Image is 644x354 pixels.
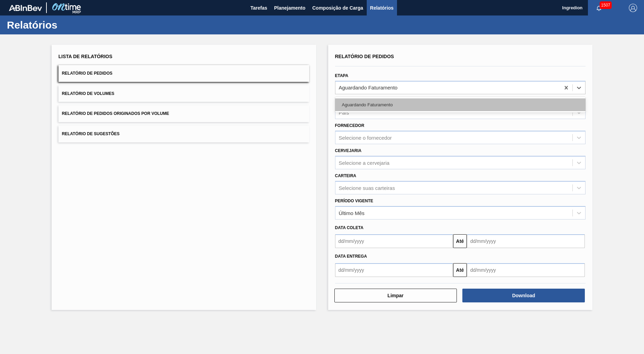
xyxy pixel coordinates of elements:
[467,234,585,248] input: dd/mm/yyyy
[58,54,112,59] span: Lista de Relatórios
[335,234,453,248] input: dd/mm/yyyy
[453,263,467,277] button: Até
[462,289,585,302] button: Download
[62,111,169,116] span: Relatório de Pedidos Originados por Volume
[339,135,392,141] div: Selecione o fornecedor
[9,5,42,11] img: TNhmsLtSVTkK8tSr43FrP2fwEKptu5GPRR3wAAAABJRU5ErkJggg==
[62,91,114,96] span: Relatório de Volumes
[629,4,637,12] img: Logout
[335,54,394,59] span: Relatório de Pedidos
[335,73,348,78] label: Etapa
[335,254,367,259] span: Data Entrega
[588,3,610,13] button: Notificações
[339,210,365,216] div: Último Mês
[335,98,586,111] div: Aguardando Faturamento
[339,160,390,165] div: Selecione a cervejaria
[339,185,395,191] div: Selecione suas carteiras
[58,126,309,142] button: Relatório de Sugestões
[335,173,356,178] label: Carteira
[62,71,112,76] span: Relatório de Pedidos
[335,199,373,203] label: Período Vigente
[600,1,612,9] span: 1507
[58,85,309,102] button: Relatório de Volumes
[274,4,305,12] span: Planejamento
[335,263,453,277] input: dd/mm/yyyy
[7,21,129,29] h1: Relatórios
[453,234,467,248] button: Até
[335,123,364,128] label: Fornecedor
[58,105,309,122] button: Relatório de Pedidos Originados por Volume
[370,4,394,12] span: Relatórios
[334,289,457,302] button: Limpar
[335,225,364,230] span: Data coleta
[62,131,120,136] span: Relatório de Sugestões
[339,110,349,116] div: País
[58,65,309,82] button: Relatório de Pedidos
[335,148,362,153] label: Cervejaria
[250,4,267,12] span: Tarefas
[312,4,363,12] span: Composição de Carga
[467,263,585,277] input: dd/mm/yyyy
